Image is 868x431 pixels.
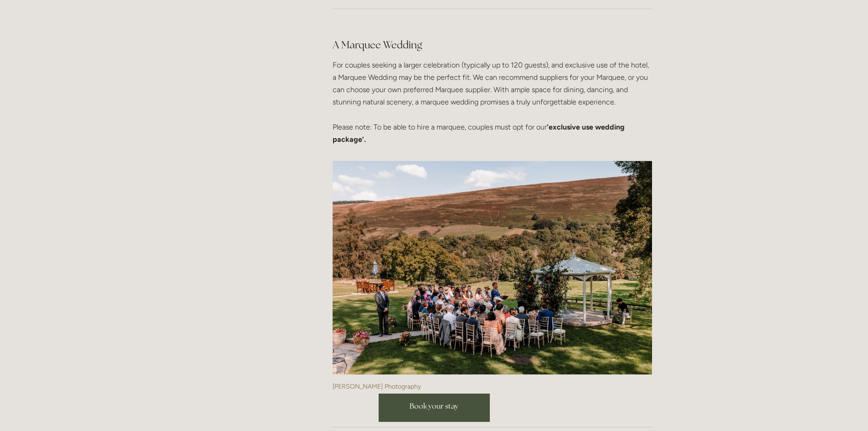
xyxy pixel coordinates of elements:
[379,394,490,422] a: Book your stay
[333,59,652,145] p: For couples seeking a larger celebration (typically up to 120 guests), and exclusive use of the h...
[410,401,458,411] span: Book your stay
[333,383,421,390] a: [PERSON_NAME] Photography
[333,39,652,51] h2: A Marquee Wedding
[333,161,652,374] img: Wedding celebration on Losehill House Hotel & Spa
[333,123,627,144] strong: ‘exclusive use wedding package’.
